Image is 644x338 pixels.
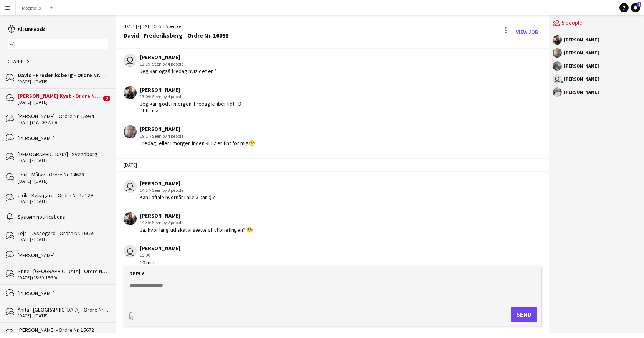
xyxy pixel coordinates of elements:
[637,2,641,7] span: 2
[18,192,108,199] div: Ulrik - Kvistgård - Ordre Nr. 15129
[140,54,216,61] div: [PERSON_NAME]
[140,180,215,187] div: [PERSON_NAME]
[140,226,253,233] div: Ja, hvor lang tid skal vi sætte af til briefingen? ☺️
[129,270,144,277] label: Reply
[150,94,183,99] span: · Seen by 4 people
[631,3,640,12] a: 2
[150,133,183,139] span: · Seen by 4 people
[140,187,215,194] div: 14:17
[140,259,180,266] div: 10 min
[140,212,253,219] div: [PERSON_NAME]
[150,187,183,193] span: · Seen by 3 people
[511,307,537,322] button: Send
[18,135,108,142] div: [PERSON_NAME]
[18,213,108,220] div: System notifications
[18,171,108,178] div: Poul - Måløv - Ordre Nr. 14628
[564,90,599,94] div: [PERSON_NAME]
[18,99,101,105] div: [DATE] - [DATE]
[140,61,216,68] div: 12:19
[140,133,255,140] div: 19:17
[18,237,108,242] div: [DATE] - [DATE]
[140,219,253,226] div: 14:35
[150,61,183,67] span: · Seen by 4 people
[18,275,108,280] div: [DATE] (13:30-15:30)
[124,23,228,30] div: [DATE] - [DATE] | 5 people
[564,38,599,42] div: [PERSON_NAME]
[18,151,108,158] div: [DEMOGRAPHIC_DATA] - Svendborg - Ordre Nr. 12836
[140,125,255,132] div: [PERSON_NAME]
[564,64,599,68] div: [PERSON_NAME]
[18,268,108,275] div: Stine - [GEOGRAPHIC_DATA] - Ordre Nr. 16092
[553,15,640,31] div: 5 people
[18,290,108,297] div: [PERSON_NAME]
[140,245,180,252] div: [PERSON_NAME]
[140,194,215,201] div: Kan i aftale hvornår i alle 3 kan :) ?
[18,326,108,333] div: [PERSON_NAME] - Ordre Nr. 15672
[18,120,108,125] div: [DATE] (17:00-22:30)
[140,252,180,259] div: 15:00
[124,32,228,39] div: David - Frederiksberg - Ordre Nr. 16038
[18,92,101,99] div: [PERSON_NAME] Kyst - Ordre Nr. 16156
[564,51,599,55] div: [PERSON_NAME]
[18,230,108,237] div: Tejs - Dyssegård - Ordre Nr. 16055
[18,72,108,79] div: David - Frederiksberg - Ordre Nr. 16038
[103,96,110,101] span: 2
[154,23,163,29] span: CEST
[18,199,108,204] div: [DATE] - [DATE]
[18,252,108,259] div: [PERSON_NAME]
[116,158,549,171] div: [DATE]
[564,77,599,81] div: [PERSON_NAME]
[140,140,255,147] div: Fredag, eller i morgen inden kl 12 er fint for mig😁
[140,100,241,114] div: Jeg kan godt i morgen. Fredag kniber lidt :-D Dbh Lisa
[8,26,46,33] a: All unreads
[140,68,216,74] div: Jeg kan også fredag hvis det er ?
[16,0,47,15] button: Mocktails
[140,93,241,100] div: 13:09
[18,313,108,318] div: [DATE] - [DATE]
[140,86,241,93] div: [PERSON_NAME]
[150,219,183,225] span: · Seen by 2 people
[18,113,108,120] div: [PERSON_NAME] - Ordre Nr. 15934
[513,26,541,38] a: View Job
[18,306,108,313] div: Anita - [GEOGRAPHIC_DATA] - Ordre Nr. 15806
[18,178,108,184] div: [DATE] - [DATE]
[18,158,108,163] div: [DATE] - [DATE]
[18,79,108,84] div: [DATE] - [DATE]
